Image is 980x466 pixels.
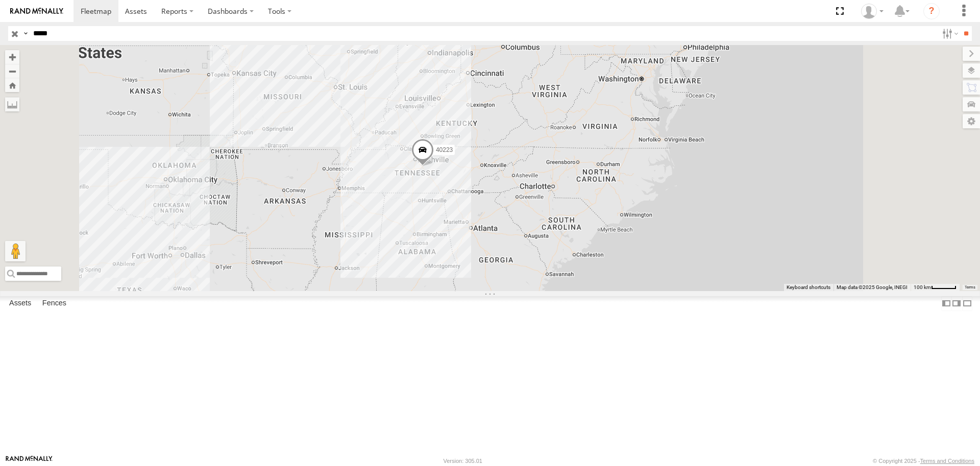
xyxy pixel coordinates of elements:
[5,50,19,64] button: Zoom in
[5,64,19,78] button: Zoom out
[965,285,975,289] a: Terms
[5,97,19,112] label: Measure
[951,296,962,311] label: Dock Summary Table to the Right
[923,3,940,19] i: ?
[941,296,951,311] label: Dock Summary Table to the Left
[4,297,36,311] label: Assets
[436,147,453,154] span: 40223
[6,456,53,466] a: Visit our Website
[920,458,974,464] a: Terms and Conditions
[963,114,980,128] label: Map Settings
[911,284,960,291] button: Map Scale: 100 km per 46 pixels
[962,296,972,311] label: Hide Summary Table
[21,26,30,41] label: Search Query
[787,284,830,291] button: Keyboard shortcuts
[938,26,960,41] label: Search Filter Options
[444,458,482,464] div: Version: 305.01
[837,284,908,290] span: Map data ©2025 Google, INEGI
[37,297,71,311] label: Fences
[873,458,974,464] div: © Copyright 2025 -
[914,284,931,290] span: 100 km
[857,4,887,19] div: Carlos Ortiz
[10,8,63,15] img: rand-logo.svg
[5,241,26,261] button: Drag Pegman onto the map to open Street View
[5,78,19,92] button: Zoom Home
